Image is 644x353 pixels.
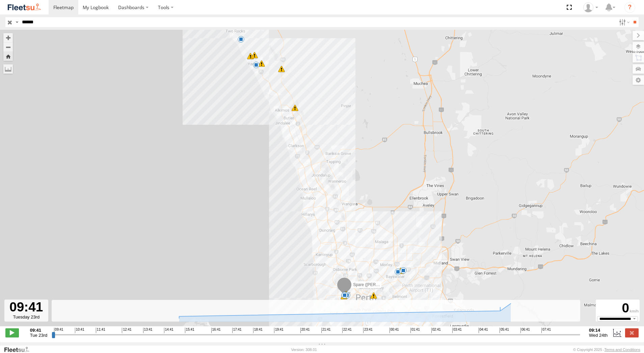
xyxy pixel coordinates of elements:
[3,64,13,74] label: Measure
[410,328,420,333] span: 01:41
[633,75,644,85] label: Map Settings
[581,2,600,13] div: TheMaker Systems
[520,328,530,333] span: 06:41
[625,328,639,337] label: Close
[75,328,84,333] span: 10:41
[452,328,462,333] span: 03:41
[300,328,310,333] span: 20:41
[3,52,13,61] button: Zoom Home
[274,328,284,333] span: 19:41
[431,328,441,333] span: 02:41
[54,328,63,333] span: 09:41
[541,328,551,333] span: 07:41
[4,346,35,353] a: Visit our Website
[253,328,263,333] span: 18:41
[3,42,13,52] button: Zoom out
[605,348,640,352] a: Terms and Conditions
[624,2,635,13] i: ?
[573,348,640,352] div: © Copyright 2025 -
[390,328,399,333] span: 00:41
[164,328,173,333] span: 14:41
[5,328,19,337] label: Play/Stop
[30,333,47,338] span: Tue 23rd Sep 2025
[14,17,20,27] label: Search Query
[143,328,153,333] span: 13:41
[500,328,509,333] span: 05:41
[232,328,242,333] span: 17:41
[363,328,373,333] span: 23:41
[291,348,317,352] div: Version: 308.01
[7,3,42,12] img: fleetsu-logo-horizontal.svg
[96,328,105,333] span: 11:41
[589,328,608,333] strong: 09:14
[589,333,608,338] span: Wed 24th Sep 2025
[185,328,194,333] span: 15:41
[616,17,631,27] label: Search Filter Options
[597,301,639,316] div: 0
[211,328,221,333] span: 16:41
[321,328,331,333] span: 21:41
[342,328,352,333] span: 22:41
[30,328,47,333] strong: 09:41
[479,328,488,333] span: 04:41
[122,328,131,333] span: 12:41
[353,282,487,287] span: Spare ([PERSON_NAME] & [PERSON_NAME] maker specials)- 1GBY500
[3,33,13,42] button: Zoom in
